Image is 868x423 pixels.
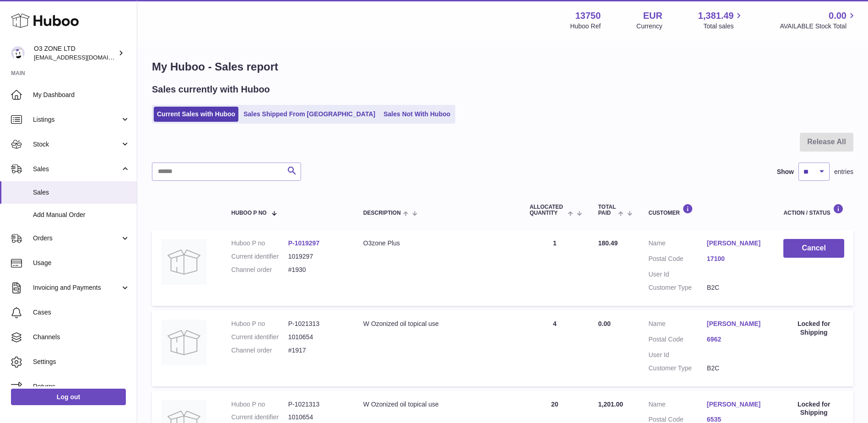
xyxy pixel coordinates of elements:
div: Action / Status [783,204,844,216]
div: Locked for Shipping [783,320,844,337]
span: 1,381.49 [698,10,734,22]
span: AVAILABLE Stock Total [780,22,857,31]
span: Usage [33,259,130,267]
dt: Postal Code [648,255,707,266]
span: 0.00 [829,10,846,22]
div: O3 ZONE LTD [34,44,116,62]
strong: 13750 [575,10,601,22]
dt: Current identifier [232,413,288,422]
dt: Customer Type [648,283,707,292]
dt: Huboo P no [232,239,288,248]
dd: P-1021313 [288,400,345,409]
a: [PERSON_NAME] [707,320,766,328]
dt: Channel order [232,346,288,355]
dd: B2C [707,283,766,292]
button: Cancel [783,239,844,258]
dt: Channel order [232,266,288,274]
span: [EMAIL_ADDRESS][DOMAIN_NAME] [34,54,135,61]
a: Current Sales with Huboo [154,107,238,122]
img: no-photo-large.jpg [161,239,207,285]
dt: User Id [648,351,707,359]
strong: EUR [643,10,662,22]
a: [PERSON_NAME] [707,400,766,409]
h1: My Huboo - Sales report [152,60,853,74]
a: 6962 [707,335,766,344]
dd: 1019297 [288,252,345,261]
div: Currency [636,22,663,31]
a: [PERSON_NAME] [707,239,766,248]
span: Sales [33,165,120,174]
span: Channels [33,333,130,342]
dt: Name [648,400,707,411]
dd: #1917 [288,346,345,355]
div: Locked for Shipping [783,400,844,418]
span: Orders [33,234,120,243]
dt: Huboo P no [232,400,288,409]
td: 1 [520,230,589,306]
dt: Customer Type [648,364,707,373]
span: 1,201.00 [598,401,623,408]
span: 0.00 [598,320,610,327]
span: Cases [33,308,130,317]
span: Total sales [703,22,744,31]
dd: P-1021313 [288,320,345,328]
label: Show [777,168,794,176]
span: Total paid [598,204,616,216]
div: W Ozonized oil topical use [363,320,512,328]
span: 180.49 [598,239,618,247]
dt: Name [648,320,707,331]
a: P-1019297 [288,239,320,247]
span: Stock [33,140,120,149]
dd: #1930 [288,266,345,274]
a: Sales Not With Huboo [380,107,453,122]
div: O3zone Plus [363,239,512,248]
h2: Sales currently with Huboo [152,83,270,96]
span: My Dashboard [33,91,130,99]
span: Settings [33,358,130,366]
span: Invoicing and Payments [33,283,120,292]
span: entries [834,168,853,176]
span: ALLOCATED Quantity [529,204,565,216]
td: 4 [520,310,589,386]
dt: Postal Code [648,335,707,346]
a: Sales Shipped From [GEOGRAPHIC_DATA] [240,107,378,122]
dt: Current identifier [232,333,288,342]
dd: 1010654 [288,413,345,422]
div: Huboo Ref [570,22,601,31]
div: W Ozonized oil topical use [363,400,512,409]
span: Huboo P no [232,210,267,216]
a: Log out [11,389,126,405]
a: 0.00 AVAILABLE Stock Total [780,10,857,31]
span: Returns [33,382,130,391]
a: 1,381.49 Total sales [698,10,744,31]
dd: 1010654 [288,333,345,342]
div: Customer [648,204,765,216]
dt: User Id [648,270,707,279]
span: Description [363,210,401,216]
dt: Name [648,239,707,250]
a: 17100 [707,255,766,263]
dd: B2C [707,364,766,373]
dt: Current identifier [232,252,288,261]
span: Add Manual Order [33,211,130,219]
span: Listings [33,115,120,124]
dt: Huboo P no [232,320,288,328]
img: hello@o3zoneltd.co.uk [11,46,25,60]
img: no-photo-large.jpg [161,320,207,365]
span: Sales [33,188,130,197]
